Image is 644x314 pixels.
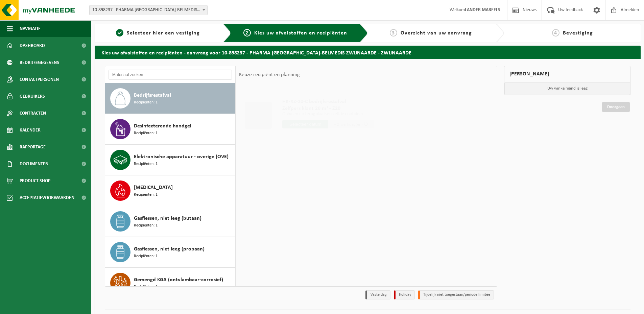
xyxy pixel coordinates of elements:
[134,222,158,229] span: Recipiënten: 1
[90,5,207,15] span: 10-898237 - PHARMA BELGIUM-BELMEDIS ZWIJNAARDE - ZWIJNAARDE
[20,122,41,139] span: Kalender
[134,99,158,106] span: Recipiënten: 1
[20,155,48,172] span: Documenten
[20,20,41,37] span: Navigatie
[20,37,45,54] span: Dashboard
[552,29,559,37] span: 4
[105,237,235,268] button: Gasflessen, niet leeg (propaan) Recipiënten: 1
[134,214,201,222] span: Gasflessen, niet leeg (butaan)
[236,66,303,83] div: Keuze recipiënt en planning
[563,30,593,36] span: Bevestiging
[20,71,59,88] span: Contactpersonen
[109,70,232,80] input: Materiaal zoeken
[465,7,500,13] strong: LANDER MAREELS
[105,114,235,145] button: Desinfecterende handgel Recipiënten: 1
[105,145,235,175] button: Elektronische apparatuur - overige (OVE) Recipiënten: 1
[134,245,205,253] span: Gasflessen, niet leeg (propaan)
[134,192,158,198] span: Recipiënten: 1
[20,172,50,189] span: Product Shop
[254,30,347,36] span: Kies uw afvalstoffen en recipiënten
[20,105,46,122] span: Contracten
[105,175,235,206] button: [MEDICAL_DATA] Recipiënten: 1
[282,98,374,105] span: HK-XZ-20-C bedrijfsrestafval
[134,276,223,284] span: Gemengd KGA (ontvlambaar-corrosief)
[394,290,415,299] li: Holiday
[20,88,45,105] span: Gebruikers
[134,153,229,161] span: Elektronische apparatuur - overige (OVE)
[95,46,641,59] h2: Kies uw afvalstoffen en recipiënten - aanvraag voor 10-898237 - PHARMA [GEOGRAPHIC_DATA]-BELMEDIS...
[365,290,390,299] li: Vaste dag
[418,290,494,299] li: Tijdelijk niet toegestaan/période limitée
[504,82,630,95] p: Uw winkelmand is leeg
[20,189,74,206] span: Acceptatievoorwaarden
[134,161,158,167] span: Recipiënten: 1
[98,29,218,37] a: 1Selecteer hier een vestiging
[20,139,46,155] span: Rapportage
[134,184,173,192] span: [MEDICAL_DATA]
[282,112,374,117] p: Ophalen en terugplaatsen zelfde container
[282,120,328,128] input: Selecteer datum
[401,30,472,36] span: Overzicht van uw aanvraag
[20,54,59,71] span: Bedrijfsgegevens
[134,284,158,290] span: Recipiënten: 1
[134,253,158,260] span: Recipiënten: 1
[390,29,397,37] span: 3
[334,122,363,127] span: + 2 werkdag(en)
[105,83,235,114] button: Bedrijfsrestafval Recipiënten: 1
[127,30,200,36] span: Selecteer hier een vestiging
[134,122,191,130] span: Desinfecterende handgel
[504,66,630,82] div: [PERSON_NAME]
[105,206,235,237] button: Gasflessen, niet leeg (butaan) Recipiënten: 1
[134,130,158,137] span: Recipiënten: 1
[602,102,630,112] a: Doorgaan
[105,268,235,298] button: Gemengd KGA (ontvlambaar-corrosief) Recipiënten: 1
[89,5,208,15] span: 10-898237 - PHARMA BELGIUM-BELMEDIS ZWIJNAARDE - ZWIJNAARDE
[243,29,251,37] span: 2
[134,91,171,99] span: Bedrijfsrestafval
[116,29,123,37] span: 1
[282,105,374,112] span: Zelfpers klant 20 m³ - Z20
